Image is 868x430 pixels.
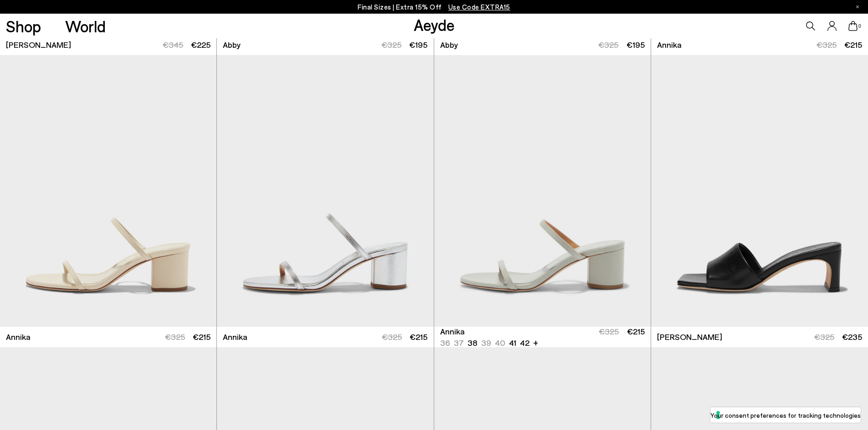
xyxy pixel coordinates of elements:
[448,3,510,11] span: Navigate to /collections/ss25-final-sizes
[217,55,433,327] img: Annika Leather Sandals
[434,55,651,327] img: Annika Leather Sandals
[520,337,529,349] li: 42
[381,40,401,50] span: €325
[163,40,183,50] span: €345
[627,40,645,50] span: €195
[440,39,458,51] span: Abby
[651,327,868,347] a: [PERSON_NAME] €325 €235
[657,331,722,343] span: [PERSON_NAME]
[651,55,867,327] img: Annika Leather Sandals
[533,336,538,349] li: +
[191,40,211,50] span: €225
[710,410,861,420] label: Your consent preferences for tracking technologies
[165,332,185,342] span: €325
[848,21,858,31] a: 0
[410,332,427,342] span: €215
[217,327,433,347] a: Annika €325 €215
[509,337,516,349] li: 41
[842,332,862,342] span: €235
[382,332,402,342] span: €325
[440,326,465,337] span: Annika
[6,39,71,51] span: [PERSON_NAME]
[358,1,510,13] p: Final Sizes | Extra 15% Off
[598,40,618,50] span: €325
[844,40,862,50] span: €215
[817,40,837,50] span: €325
[440,337,527,349] ul: variant
[467,337,478,349] li: 38
[434,327,651,347] a: Annika 36 37 38 39 40 41 42 + €325 €215
[6,331,31,343] span: Annika
[814,332,834,342] span: €325
[710,407,861,423] button: Your consent preferences for tracking technologies
[434,55,651,327] div: 1 / 6
[414,15,455,34] a: Aeyde
[193,332,211,342] span: €215
[599,326,619,336] span: €325
[657,39,682,51] span: Annika
[434,35,651,55] a: Abby €325 €195
[6,18,41,34] a: Shop
[223,331,247,343] span: Annika
[65,18,106,34] a: World
[409,40,427,50] span: €195
[217,35,433,55] a: Abby €325 €195
[434,55,651,327] a: 6 / 6 1 / 6 2 / 6 3 / 6 4 / 6 5 / 6 6 / 6 1 / 6 Next slide Previous slide
[858,24,862,29] span: 0
[627,326,645,336] span: €215
[651,55,867,327] div: 2 / 6
[223,39,241,51] span: Abby
[651,35,868,55] a: Annika €325 €215
[651,55,868,327] img: Jeanie Leather Sandals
